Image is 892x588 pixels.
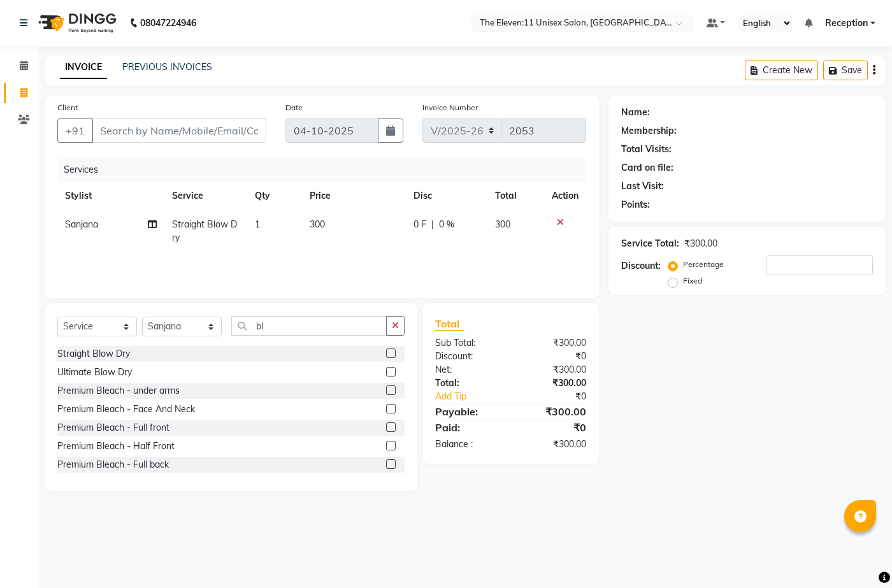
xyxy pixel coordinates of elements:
[495,219,510,230] span: 300
[285,102,303,113] label: Date
[65,219,98,230] span: Sanjana
[57,421,169,434] div: Premium Bleach - Full front
[621,180,664,193] div: Last Visit:
[247,182,303,210] th: Qty
[510,438,596,451] div: ₹300.00
[426,438,511,451] div: Balance :
[92,118,266,143] input: Search by Name/Mobile/Email/Code
[510,404,596,419] div: ₹300.00
[57,384,180,398] div: Premium Bleach - under arms
[57,118,93,143] button: +91
[57,440,175,453] div: Premium Bleach - Half Front
[426,404,511,419] div: Payable:
[683,259,724,270] label: Percentage
[426,420,511,435] div: Paid:
[525,390,596,403] div: ₹0
[426,350,511,363] div: Discount:
[422,102,478,113] label: Invoice Number
[426,390,525,403] a: Add Tip
[439,218,454,231] span: 0 %
[310,219,325,230] span: 300
[172,219,237,243] span: Straight Blow Dry
[122,61,212,73] a: PREVIOUS INVOICES
[621,198,650,212] div: Points:
[57,366,132,379] div: Ultimate Blow Dry
[621,124,677,138] div: Membership:
[510,363,596,376] div: ₹300.00
[510,336,596,350] div: ₹300.00
[621,143,672,156] div: Total Visits:
[544,182,586,210] th: Action
[426,376,511,390] div: Total:
[57,102,78,113] label: Client
[825,17,868,30] span: Reception
[435,317,464,331] span: Total
[57,403,195,416] div: Premium Bleach - Face And Neck
[683,275,702,287] label: Fixed
[255,219,260,230] span: 1
[60,56,107,79] a: INVOICE
[57,347,130,361] div: Straight Blow Dry
[510,350,596,363] div: ₹0
[684,237,717,250] div: ₹300.00
[414,218,426,231] span: 0 F
[231,316,387,336] input: Search or Scan
[164,182,247,210] th: Service
[621,237,679,250] div: Service Total:
[426,336,511,350] div: Sub Total:
[621,259,661,273] div: Discount:
[302,182,406,210] th: Price
[57,458,169,471] div: Premium Bleach - Full back
[621,161,673,175] div: Card on file:
[745,61,818,80] button: Create New
[431,218,434,231] span: |
[510,376,596,390] div: ₹300.00
[838,537,879,575] iframe: chat widget
[57,182,164,210] th: Stylist
[140,5,196,41] b: 08047224946
[823,61,868,80] button: Save
[487,182,544,210] th: Total
[32,5,120,41] img: logo
[510,420,596,435] div: ₹0
[406,182,487,210] th: Disc
[59,158,596,182] div: Services
[426,363,511,376] div: Net:
[621,106,650,119] div: Name:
